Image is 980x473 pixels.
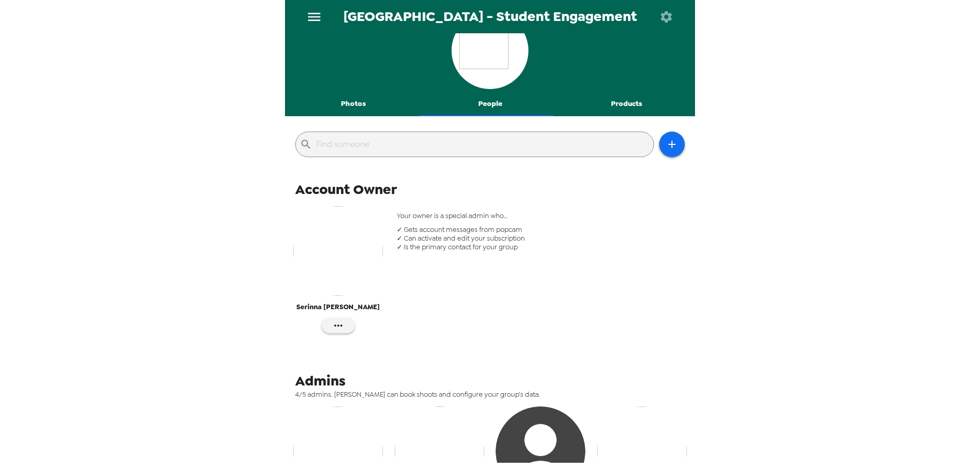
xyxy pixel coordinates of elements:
[295,372,345,390] span: Admins
[293,206,383,318] button: Serinna [PERSON_NAME]
[459,20,521,81] img: org logo
[397,234,685,243] span: ✓ Can activate and edit your subscription
[316,136,649,153] input: Find someone
[295,390,692,399] span: 4/5 admins. [PERSON_NAME] can book shoots and configure your group’s data.
[285,92,422,116] button: Photos
[343,10,637,24] span: [GEOGRAPHIC_DATA] - Student Engagement
[397,243,685,251] span: ✓ Is the primary contact for your group
[422,92,559,116] button: People
[558,92,695,116] button: Products
[295,180,397,199] span: Account Owner
[397,211,685,220] span: Your owner is a special admin who…
[296,301,380,313] span: Serinna [PERSON_NAME]
[397,225,685,234] span: ✓ Gets account messages from popcam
